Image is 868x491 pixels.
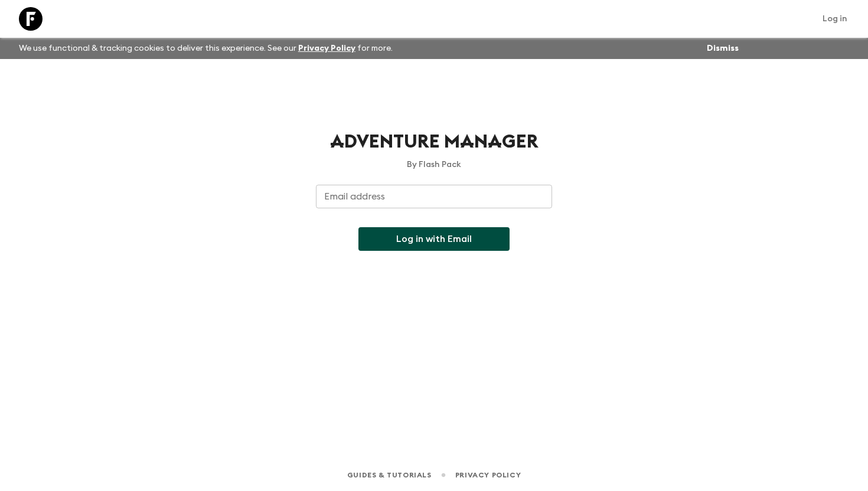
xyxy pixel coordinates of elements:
a: Guides & Tutorials [347,469,432,482]
p: We use functional & tracking cookies to deliver this experience. See our for more. [14,38,397,59]
a: Log in [816,11,854,27]
button: Log in with Email [358,227,510,251]
a: Privacy Policy [455,469,521,482]
h1: Adventure Manager [316,130,552,154]
button: Dismiss [704,40,742,57]
p: By Flash Pack [316,159,552,171]
a: Privacy Policy [298,44,355,53]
